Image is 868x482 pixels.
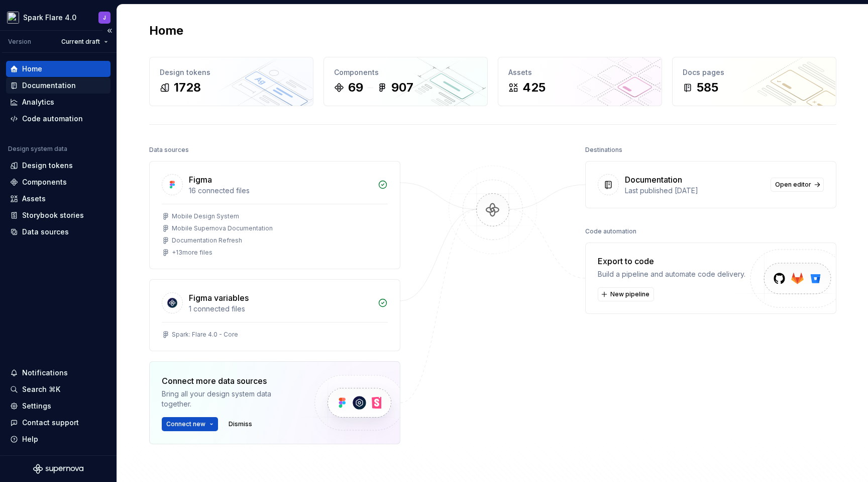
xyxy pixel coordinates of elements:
[22,114,83,124] div: Code automation
[172,212,239,220] div: Mobile Design System
[625,174,682,186] div: Documentation
[160,67,303,77] div: Design tokens
[162,389,297,409] div: Bring all your design system data together.
[22,160,73,171] div: Design tokens
[149,279,400,351] a: Figma variables1 connected filesSpark: Flare 4.0 - Core
[610,290,649,298] span: New pipeline
[22,210,84,220] div: Storybook stories
[6,224,111,240] a: Data sources
[598,269,745,279] div: Build a pipeline and automate code delivery.
[229,420,252,428] span: Dismiss
[6,77,111,94] a: Documentation
[103,14,106,22] div: J
[162,417,218,431] button: Connect new
[775,181,811,189] span: Open editor
[391,79,413,96] div: 907
[2,7,115,28] button: Spark Flare 4.0J
[172,224,273,232] div: Mobile Supernova Documentation
[149,143,189,157] div: Data sources
[7,12,19,24] img: d6852e8b-7cd7-4438-8c0d-f5a8efe2c281.png
[8,38,31,46] div: Version
[598,255,745,267] div: Export to code
[6,191,111,207] a: Assets
[6,365,111,381] button: Notifications
[162,375,297,387] div: Connect more data sources
[22,97,54,107] div: Analytics
[22,81,76,91] div: Documentation
[6,415,111,431] button: Contact support
[625,186,765,196] div: Last published [DATE]
[6,174,111,190] a: Components
[6,431,111,447] button: Help
[683,67,826,77] div: Docs pages
[508,67,652,77] div: Assets
[6,94,111,110] a: Analytics
[224,417,257,431] button: Dismiss
[172,249,212,257] div: + 13 more files
[6,207,111,223] a: Storybook stories
[672,57,836,106] a: Docs pages585
[189,174,212,186] div: Figma
[33,464,83,474] svg: Supernova Logo
[22,418,79,428] div: Contact support
[6,398,111,414] a: Settings
[172,236,242,245] div: Documentation Refresh
[189,292,249,304] div: Figma variables
[22,368,68,378] div: Notifications
[6,111,111,127] a: Code automation
[149,57,313,106] a: Design tokens1728
[323,57,488,106] a: Components69907
[102,24,117,38] button: Collapse sidebar
[6,61,111,77] a: Home
[22,384,60,394] div: Search ⌘K
[6,157,111,174] a: Design tokens
[22,177,67,187] div: Components
[172,331,238,339] div: Spark: Flare 4.0 - Core
[522,79,546,96] div: 425
[166,420,205,428] span: Connect new
[22,401,51,411] div: Settings
[697,79,718,96] div: 585
[771,178,824,192] a: Open editor
[189,186,372,196] div: 16 connected files
[6,381,111,397] button: Search ⌘K
[22,227,69,237] div: Data sources
[189,304,372,314] div: 1 connected files
[498,57,662,106] a: Assets425
[348,79,363,96] div: 69
[57,35,113,49] button: Current draft
[174,79,201,96] div: 1728
[585,143,622,157] div: Destinations
[585,224,636,238] div: Code automation
[149,23,183,39] h2: Home
[22,194,46,204] div: Assets
[61,38,100,46] span: Current draft
[23,13,76,23] div: Spark Flare 4.0
[334,67,477,77] div: Components
[22,64,42,74] div: Home
[149,161,400,269] a: Figma16 connected filesMobile Design SystemMobile Supernova DocumentationDocumentation Refresh+13...
[22,434,38,444] div: Help
[598,287,654,301] button: New pipeline
[8,145,67,153] div: Design system data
